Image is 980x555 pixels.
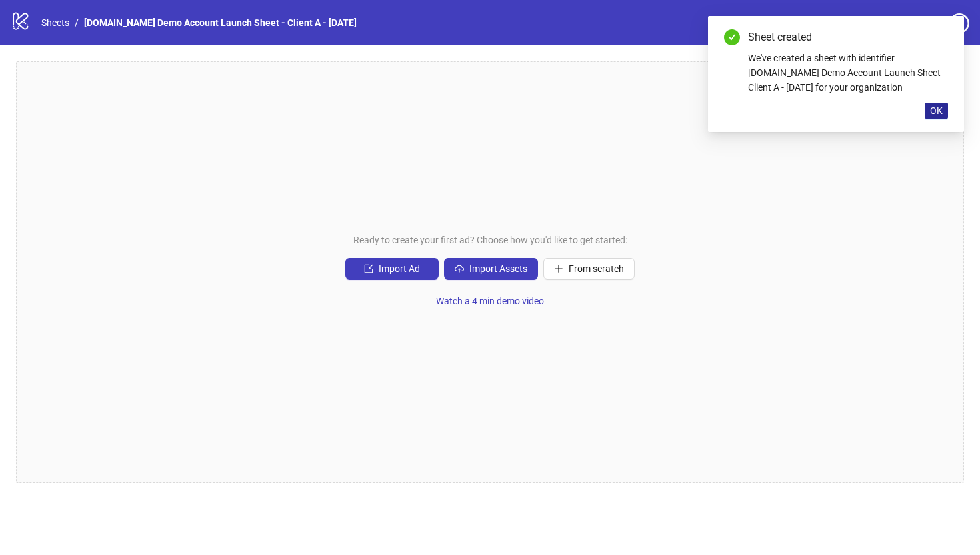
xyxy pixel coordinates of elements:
a: [DOMAIN_NAME] Demo Account Launch Sheet - Client A - [DATE] [81,15,359,30]
span: cloud-upload [455,264,464,273]
a: Sheets [39,15,72,30]
div: Sheet created [748,29,948,45]
span: From scratch [569,263,624,274]
li: / [75,15,79,30]
span: import [364,264,373,273]
button: Import Assets [444,258,538,280]
span: Watch a 4 min demo video [436,296,544,306]
span: Import Ad [379,263,420,274]
button: From scratch [543,258,635,280]
span: Ready to create your first ad? Choose how you'd like to get started: [353,233,627,247]
span: plus [554,264,563,273]
div: We've created a sheet with identifier [DOMAIN_NAME] Demo Account Launch Sheet - Client A - [DATE]... [748,51,948,95]
button: OK [925,103,948,119]
a: Settings [874,13,944,35]
button: Import Ad [345,258,439,280]
a: Close [933,29,948,44]
span: question-circle [949,13,969,33]
span: check-circle [724,29,740,45]
span: Import Assets [469,263,527,274]
button: Watch a 4 min demo video [425,290,555,312]
span: OK [930,105,943,116]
